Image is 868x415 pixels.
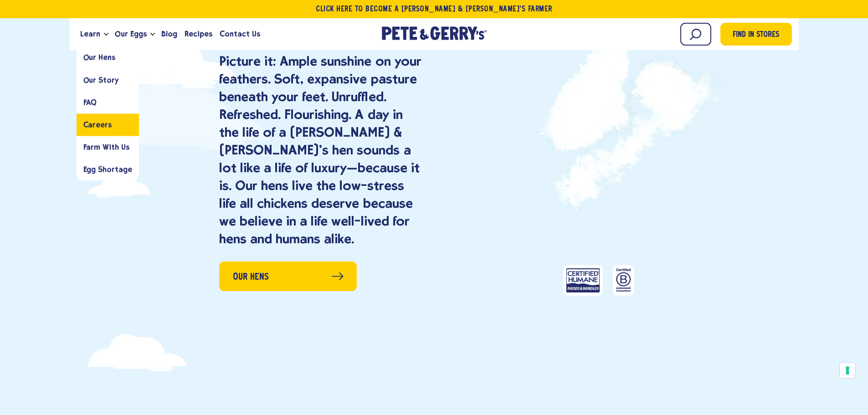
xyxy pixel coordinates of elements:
span: Blog [161,28,177,40]
span: Egg Shortage [83,165,132,174]
span: Our Story [83,76,119,84]
a: Egg Shortage [77,158,139,180]
span: Learn [80,28,100,40]
span: Contact Us [220,28,260,40]
a: Blog [158,22,181,46]
a: Our Eggs [111,22,150,46]
a: Learn [77,22,104,46]
p: Picture it: Ample sunshine on your feathers. Soft, expansive pasture beneath your feet. Unruffled... [219,52,423,248]
span: Our Hens [83,53,115,62]
span: Farm With Us [83,143,129,151]
button: Open the dropdown menu for Learn [104,33,108,36]
a: Our Hens [77,46,139,69]
a: FAQ [77,91,139,113]
a: Contact Us [216,22,264,46]
span: Find in Stores [733,29,779,41]
button: Your consent preferences for tracking technologies [840,363,855,378]
span: Our Eggs [115,28,147,40]
a: Find in Stores [720,23,792,46]
a: Our Hens [219,261,357,291]
span: Careers [83,120,112,129]
a: Recipes [181,22,216,46]
a: Farm With Us [77,136,139,158]
a: Careers [77,113,139,136]
span: Our Hens [233,270,269,284]
a: Our Story [77,69,139,91]
button: Open the dropdown menu for Our Eggs [150,33,155,36]
span: Recipes [185,28,212,40]
span: FAQ [83,98,97,107]
input: Search [680,23,711,46]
